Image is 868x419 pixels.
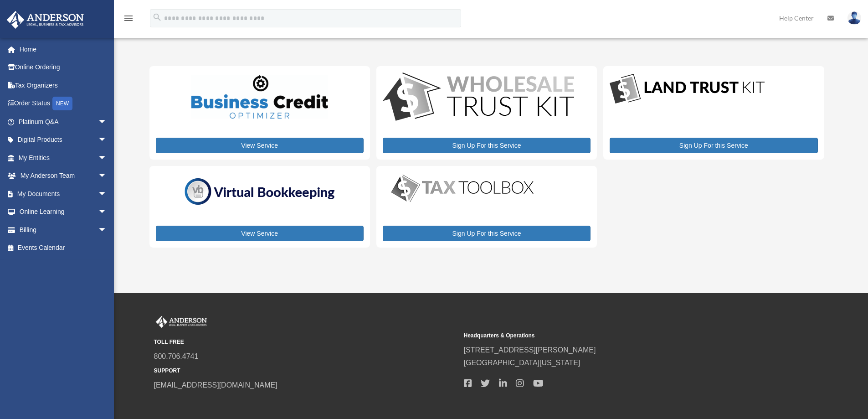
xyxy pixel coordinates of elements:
[6,94,121,113] a: Order StatusNEW
[610,138,817,153] a: Sign Up For this Service
[6,221,121,239] a: Billingarrow_drop_down
[123,13,134,24] i: menu
[98,131,116,150] span: arrow_drop_down
[154,381,277,389] a: [EMAIL_ADDRESS][DOMAIN_NAME]
[98,221,116,239] span: arrow_drop_down
[98,185,116,203] span: arrow_drop_down
[98,203,116,222] span: arrow_drop_down
[98,167,116,186] span: arrow_drop_down
[98,113,116,131] span: arrow_drop_down
[4,11,87,29] img: Anderson Advisors Platinum Portal
[152,12,162,22] i: search
[464,346,596,354] a: [STREET_ADDRESS][PERSON_NAME]
[156,138,364,153] a: View Service
[154,366,457,376] small: SUPPORT
[383,172,542,204] img: taxtoolbox_new-1.webp
[6,239,121,257] a: Events Calendar
[52,97,72,110] div: NEW
[6,113,121,131] a: Platinum Q&Aarrow_drop_down
[383,138,591,153] a: Sign Up For this Service
[154,337,457,347] small: TOLL FREE
[383,226,591,241] a: Sign Up For this Service
[464,331,767,341] small: Headquarters & Operations
[464,359,580,367] a: [GEOGRAPHIC_DATA][US_STATE]
[6,203,121,221] a: Online Learningarrow_drop_down
[6,76,121,94] a: Tax Organizers
[6,58,121,77] a: Online Ordering
[6,131,116,149] a: Digital Productsarrow_drop_down
[154,352,199,360] a: 800.706.4741
[610,72,765,106] img: LandTrust_lgo-1.jpg
[156,226,364,241] a: View Service
[383,72,574,123] img: WS-Trust-Kit-lgo-1.jpg
[154,316,209,328] img: Anderson Advisors Platinum Portal
[6,185,121,203] a: My Documentsarrow_drop_down
[6,167,121,185] a: My Anderson Teamarrow_drop_down
[6,40,121,58] a: Home
[847,11,861,25] img: User Pic
[123,16,134,24] a: menu
[98,149,116,167] span: arrow_drop_down
[6,149,121,167] a: My Entitiesarrow_drop_down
